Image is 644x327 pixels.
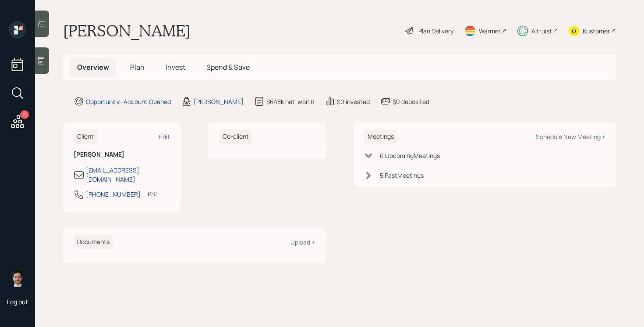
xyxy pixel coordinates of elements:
[531,26,552,36] div: Altruist
[130,62,145,72] span: Plan
[166,62,185,72] span: Invest
[86,190,141,199] div: [PHONE_NUMBER]
[194,97,244,106] div: [PERSON_NAME]
[9,270,26,287] img: jonah-coleman-headshot.png
[364,129,397,144] h6: Meetings
[206,62,250,72] span: Spend & Save
[86,165,170,184] div: [EMAIL_ADDRESS][DOMAIN_NAME]
[536,133,605,141] div: Schedule New Meeting +
[219,129,252,144] h6: Co-client
[290,238,315,246] div: Upload +
[63,21,191,40] h1: [PERSON_NAME]
[583,26,610,36] div: Kustomer
[159,133,170,141] div: Edit
[74,129,97,144] h6: Client
[86,97,171,106] div: Opportunity · Account Opened
[74,235,113,249] h6: Documents
[74,151,170,158] h6: [PERSON_NAME]
[20,110,29,119] div: 6
[148,189,159,198] div: PST
[337,97,370,106] div: $0 invested
[7,298,28,306] div: Log out
[380,151,440,160] div: 0 Upcoming Meeting s
[418,26,453,36] div: Plan Delivery
[380,171,424,180] div: 5 Past Meeting s
[393,97,429,106] div: $0 deposited
[266,97,314,106] div: $648k net-worth
[479,26,501,36] div: Warmer
[77,62,109,72] span: Overview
